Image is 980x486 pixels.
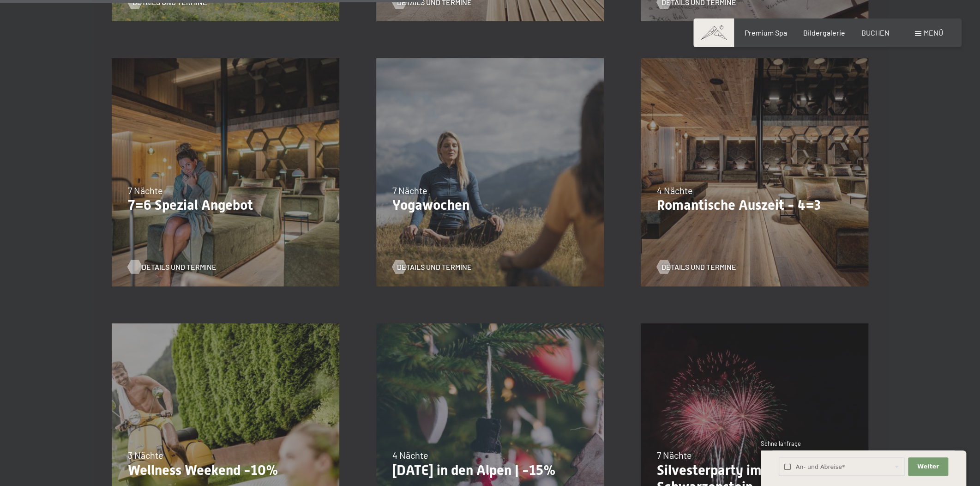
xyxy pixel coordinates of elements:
[761,440,801,447] span: Schnellanfrage
[142,262,216,272] span: Details und Termine
[397,262,472,272] span: Details und Termine
[657,262,736,272] a: Details und Termine
[861,28,890,37] a: BUCHEN
[657,450,692,461] span: 7 Nächte
[661,262,736,272] span: Details und Termine
[657,185,693,196] span: 4 Nächte
[924,28,943,37] span: Menü
[128,450,163,461] span: 3 Nächte
[392,185,427,196] span: 7 Nächte
[803,28,845,37] a: Bildergalerie
[128,262,207,272] a: Details und Termine
[128,197,323,213] p: 7=6 Spezial Angebot
[402,265,478,274] span: Einwilligung Marketing*
[744,28,787,37] a: Premium Spa
[392,462,588,478] p: [DATE] in den Alpen | -15%
[657,197,852,213] p: Romantische Auszeit - 4=3
[392,197,588,213] p: Yogawochen
[760,463,762,471] span: 1
[128,185,163,196] span: 7 Nächte
[917,462,939,471] span: Weiter
[128,462,323,478] p: Wellness Weekend -10%
[908,457,948,476] button: Weiter
[392,262,472,272] a: Details und Termine
[392,450,428,461] span: 4 Nächte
